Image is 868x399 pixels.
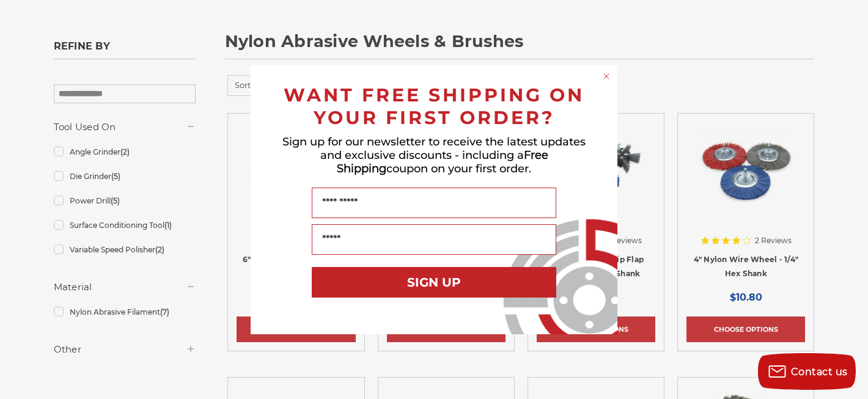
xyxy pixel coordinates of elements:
button: Close dialog [600,70,612,82]
button: Contact us [758,353,856,390]
span: WANT FREE SHIPPING ON YOUR FIRST ORDER? [284,84,584,129]
button: SIGN UP [312,267,556,298]
span: Free Shipping [337,148,548,175]
span: Sign up for our newsletter to receive the latest updates and exclusive discounts - including a co... [282,135,586,175]
span: Contact us [791,366,848,378]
